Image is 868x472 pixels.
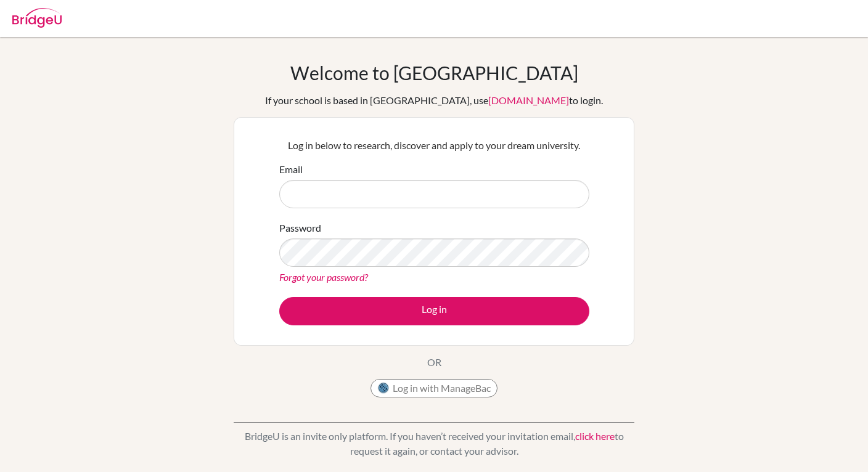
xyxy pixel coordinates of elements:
[371,379,497,397] button: Log in with ManageBac
[427,355,441,370] p: OR
[234,429,634,458] p: BridgeU is an invite only platform. If you haven’t received your invitation email, to request it ...
[279,138,589,153] p: Log in below to research, discover and apply to your dream university.
[279,297,589,325] button: Log in
[279,162,303,177] label: Email
[488,94,569,106] a: [DOMAIN_NAME]
[12,8,62,28] img: Bridge-U
[279,221,321,235] label: Password
[279,271,368,283] a: Forgot your password?
[265,93,603,108] div: If your school is based in [GEOGRAPHIC_DATA], use to login.
[290,62,578,84] h1: Welcome to [GEOGRAPHIC_DATA]
[575,430,615,442] a: click here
